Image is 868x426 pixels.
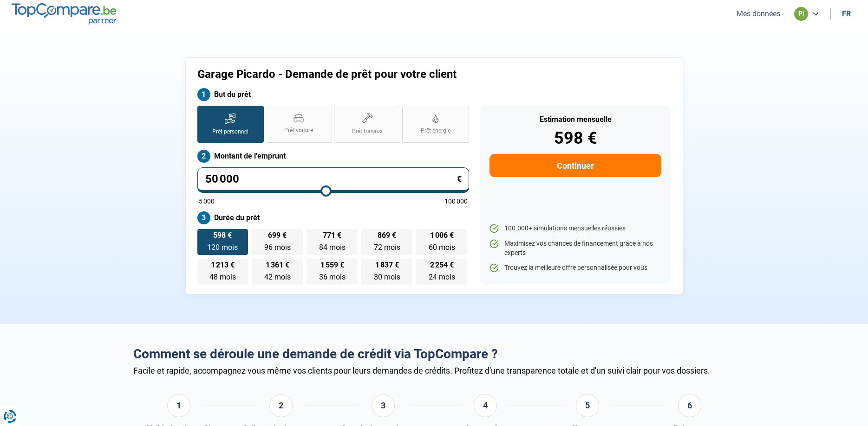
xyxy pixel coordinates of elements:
[378,232,396,239] span: 869 €
[734,9,783,19] button: Mes données
[576,394,599,417] div: 5
[489,154,661,177] button: Continuer
[197,88,469,101] label: But du prêt
[375,261,399,269] span: 1 837 €
[678,394,701,417] div: 6
[319,243,346,252] span: 84 mois
[197,68,550,81] h1: Garage Picardo - Demande de prêt pour votre client
[374,273,400,281] span: 30 mois
[213,232,232,239] span: 598 €
[269,394,293,417] div: 2
[457,175,462,183] span: €
[264,273,291,281] span: 42 mois
[421,127,450,135] span: Prêt énergie
[268,232,287,239] span: 699 €
[429,273,455,281] span: 24 mois
[319,273,346,281] span: 36 mois
[12,3,116,24] img: TopCompare.be
[430,232,454,239] span: 1 006 €
[264,243,291,252] span: 96 mois
[429,243,455,252] span: 60 mois
[199,198,215,204] span: 5 000
[266,261,289,269] span: 1 361 €
[352,127,383,135] span: Prêt travaux
[489,130,661,146] div: 598 €
[197,150,469,163] label: Montant de l'emprunt
[489,239,661,257] li: Maximisez vos chances de financement grâce à nos experts
[320,261,344,269] span: 1 559 €
[374,243,400,252] span: 72 mois
[474,394,497,417] div: 4
[211,261,235,269] span: 1 213 €
[842,9,851,18] div: fr
[212,128,248,136] span: Prêt personnel
[207,243,238,252] span: 120 mois
[133,346,735,362] h2: Comment se déroule une demande de crédit via TopCompare ?
[489,116,661,123] div: Estimation mensuelle
[430,261,454,269] span: 2 254 €
[197,211,469,224] label: Durée du prêt
[444,198,468,204] span: 100 000
[133,366,735,375] div: Facile et rapide, accompagnez vous même vos clients pour leurs demandes de crédits. Profitez d'un...
[209,273,236,281] span: 48 mois
[489,263,661,273] li: Trouvez la meilleure offre personnalisée pour vous
[323,232,341,239] span: 771 €
[794,7,808,21] div: pi
[372,394,395,417] div: 3
[489,224,661,233] li: 100.000+ simulations mensuelles réussies
[167,394,190,417] div: 1
[284,127,313,134] span: Prêt voiture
